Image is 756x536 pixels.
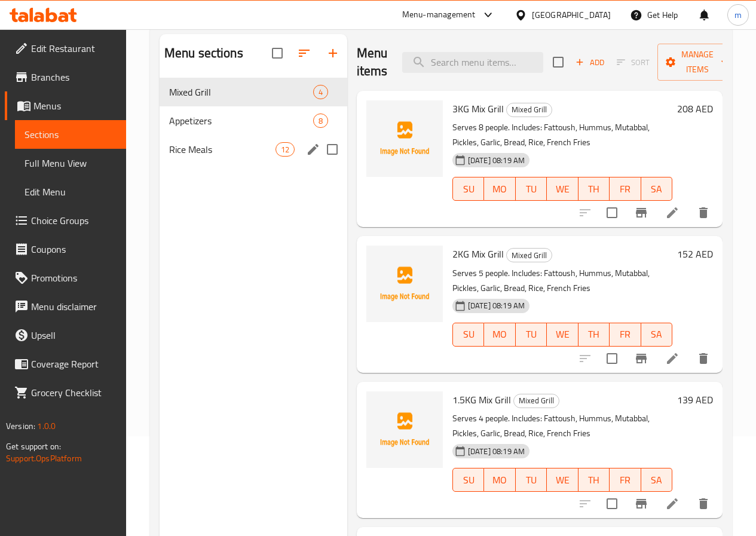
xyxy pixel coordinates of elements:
div: items [313,85,328,99]
span: Edit Menu [25,185,117,199]
span: TH [583,471,605,489]
a: Menus [5,91,126,120]
div: Mixed Grill [506,103,552,117]
span: Appetizers [169,114,313,128]
h2: Menu sections [164,44,243,62]
span: Coverage Report [31,357,117,371]
button: SU [452,323,484,347]
a: Grocery Checklist [5,378,126,407]
a: Edit menu item [665,497,680,511]
button: TH [579,323,610,347]
span: TU [521,180,542,198]
input: search [402,52,543,73]
button: WE [547,323,578,347]
button: SA [641,323,672,347]
a: Branches [5,63,126,91]
p: Serves 8 people. Includes: Fattoush, Hummus, Mutabbal, Pickles, Garlic, Bread, Rice, French Fries [452,120,672,150]
span: 4 [314,87,328,98]
span: SA [646,471,668,489]
a: Full Menu View [15,149,126,177]
button: Manage items [657,44,737,81]
span: Mixed Grill [169,85,313,99]
img: 1.5KG Mix Grill [366,391,443,468]
span: Edit Restaurant [31,41,117,56]
span: SU [458,180,479,198]
span: 12 [276,144,294,155]
button: delete [689,344,718,373]
a: Support.OpsPlatform [6,451,82,466]
a: Edit Menu [15,177,126,206]
span: FR [614,180,636,198]
button: TU [516,177,547,201]
span: Select to update [599,346,625,371]
span: Menus [33,99,117,113]
button: FR [610,468,641,492]
span: Branches [31,70,117,84]
a: Edit menu item [665,206,680,220]
span: MO [489,326,510,343]
div: items [276,142,295,157]
img: 2KG Mix Grill [366,246,443,322]
button: WE [547,468,578,492]
button: SU [452,177,484,201]
span: Grocery Checklist [31,385,117,400]
p: Serves 4 people. Includes: Fattoush, Hummus, Mutabbal, Pickles, Garlic, Bread, Rice, French Fries [452,411,672,441]
span: SA [646,180,668,198]
button: MO [484,323,515,347]
a: Upsell [5,321,126,350]
img: 3KG Mix Grill [366,100,443,177]
span: Choice Groups [31,213,117,228]
button: TH [579,177,610,201]
span: [DATE] 08:19 AM [463,300,529,311]
span: Add item [571,53,609,72]
span: TH [583,180,605,198]
nav: Menu sections [160,73,347,169]
button: FR [610,177,641,201]
span: TU [521,326,542,343]
button: TU [516,468,547,492]
span: Promotions [31,271,117,285]
span: 3KG Mix Grill [452,100,504,118]
span: MO [489,180,510,198]
div: Appetizers8 [160,106,347,135]
span: Manage items [667,47,728,77]
span: Add [574,56,606,69]
button: Branch-specific-item [627,198,656,227]
span: WE [552,180,573,198]
span: Rice Meals [169,142,276,157]
span: 2KG Mix Grill [452,245,504,263]
span: FR [614,471,636,489]
span: Select to update [599,491,625,516]
div: Mixed Grill [506,248,552,262]
span: Mixed Grill [514,394,559,408]
span: [DATE] 08:19 AM [463,155,529,166]
p: Serves 5 people. Includes: Fattoush, Hummus, Mutabbal, Pickles, Garlic, Bread, Rice, French Fries [452,266,672,296]
button: TH [579,468,610,492]
span: Mixed Grill [507,249,552,262]
div: items [313,114,328,128]
div: Mixed Grill4 [160,78,347,106]
span: Mixed Grill [507,103,552,117]
button: MO [484,468,515,492]
span: SU [458,326,479,343]
button: SA [641,468,672,492]
span: Sort sections [290,39,319,68]
span: SA [646,326,668,343]
button: edit [304,140,322,158]
div: Rice Meals12edit [160,135,347,164]
span: Get support on: [6,439,61,454]
button: delete [689,489,718,518]
span: 1.0.0 [37,418,56,434]
span: MO [489,471,510,489]
span: Select all sections [265,41,290,66]
span: SU [458,471,479,489]
a: Coverage Report [5,350,126,378]
span: Full Menu View [25,156,117,170]
span: Menu disclaimer [31,299,117,314]
button: FR [610,323,641,347]
h6: 152 AED [677,246,713,262]
button: delete [689,198,718,227]
span: Select to update [599,200,625,225]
